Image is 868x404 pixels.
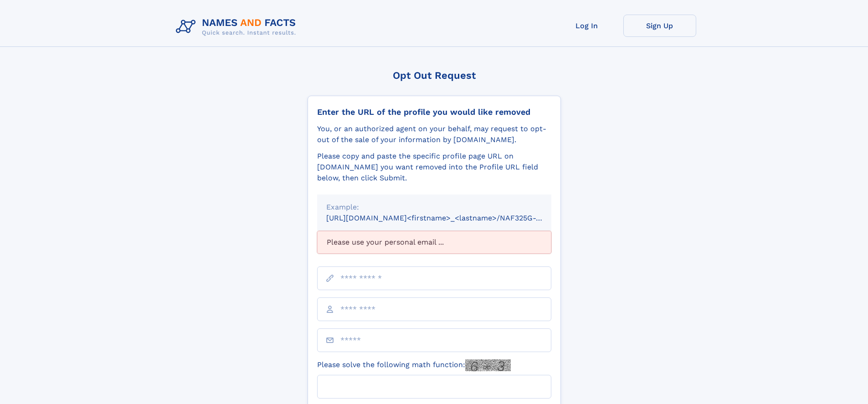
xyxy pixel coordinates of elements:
div: You, or an authorized agent on your behalf, may request to opt-out of the sale of your informatio... [317,123,551,145]
div: Please use your personal email ... [317,231,551,254]
small: [URL][DOMAIN_NAME]<firstname>_<lastname>/NAF325G-xxxxxxxx [326,214,569,222]
a: Log In [550,15,623,37]
div: Enter the URL of the profile you would like removed [317,107,551,117]
div: Example: [326,202,542,213]
div: Opt Out Request [308,70,561,81]
div: Please copy and paste the specific profile page URL on [DOMAIN_NAME] you want removed into the Pr... [317,151,551,184]
img: Logo Names and Facts [172,15,303,39]
a: Sign Up [623,15,696,37]
label: Please solve the following math function: [317,359,511,371]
